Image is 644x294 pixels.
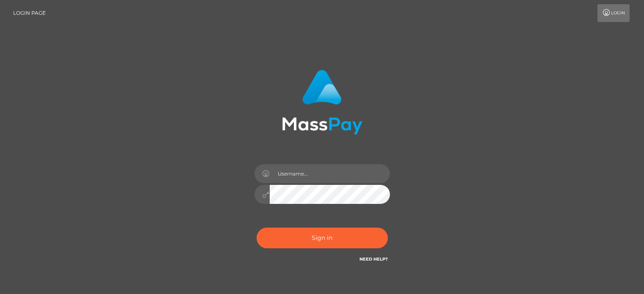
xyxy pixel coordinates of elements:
[257,228,388,248] button: Sign in
[597,4,630,22] a: Login
[13,4,46,22] a: Login Page
[270,164,390,183] input: Username...
[282,70,362,135] img: MassPay Login
[359,256,388,262] a: Need Help?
